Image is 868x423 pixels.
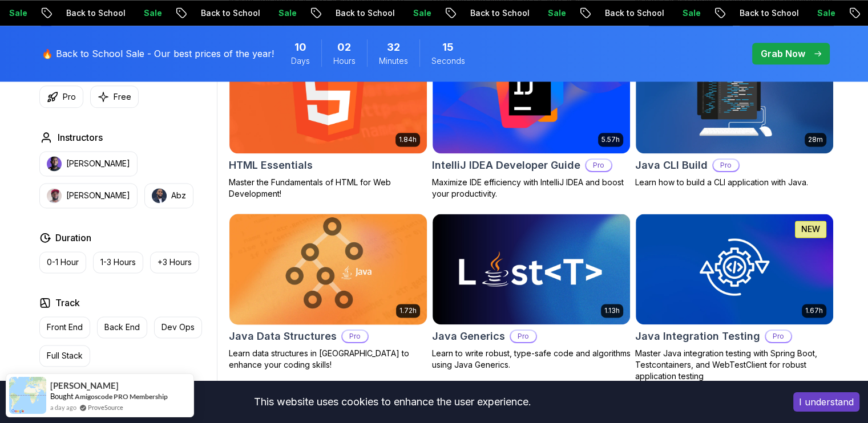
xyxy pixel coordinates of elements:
[432,177,631,200] p: Maximize IDE efficiency with IntelliJ IDEA and boost your productivity.
[39,345,90,367] button: Full Stack
[229,213,427,371] a: Java Data Structures card1.72hJava Data StructuresProLearn data structures in [GEOGRAPHIC_DATA] t...
[291,55,310,67] span: Days
[154,316,202,338] button: Dev Ops
[55,296,80,310] h2: Track
[229,43,427,200] a: HTML Essentials card1.84hHTML EssentialsMaster the Fundamentals of HTML for Web Development!
[97,316,147,338] button: Back End
[104,322,140,333] p: Back End
[47,156,62,171] img: instructor img
[150,251,199,273] button: +3 Hours
[229,157,313,173] h2: HTML Essentials
[39,251,86,273] button: 0-1 Hour
[604,306,620,315] p: 1.13h
[294,39,306,55] span: 10 Days
[51,7,128,19] p: Back to School
[152,188,167,203] img: instructor img
[75,392,168,401] a: Amigoscode PRO Membership
[590,7,667,19] p: Back to School
[39,183,138,208] button: instructor img[PERSON_NAME]
[398,7,434,19] p: Sale
[63,91,76,103] p: Pro
[667,7,704,19] p: Sale
[337,39,351,55] span: 2 Hours
[586,160,611,171] p: Pro
[171,190,186,201] p: Abz
[47,350,83,361] p: Full Stack
[162,322,195,333] p: Dev Ops
[635,177,834,188] p: Learn how to build a CLI application with Java.
[635,348,834,382] p: Master Java integration testing with Spring Boot, Testcontainers, and WebTestClient for robust ap...
[636,214,833,324] img: Java Integration Testing card
[229,328,337,344] h2: Java Data Structures
[532,7,569,19] p: Sale
[635,328,760,344] h2: Java Integration Testing
[432,157,580,173] h2: IntelliJ IDEA Developer Guide
[399,306,417,315] p: 1.72h
[431,55,465,67] span: Seconds
[50,402,76,412] span: a day ago
[66,158,130,169] p: [PERSON_NAME]
[432,328,505,344] h2: Java Generics
[432,348,631,371] p: Learn to write robust, type-safe code and algorithms using Java Generics.
[802,7,838,19] p: Sale
[144,183,193,208] button: instructor imgAbz
[724,7,802,19] p: Back to School
[805,306,823,315] p: 1.67h
[9,389,776,414] div: This website uses cookies to enhance the user experience.
[432,213,631,371] a: Java Generics card1.13hJava GenericsProLearn to write robust, type-safe code and algorithms using...
[387,39,400,55] span: 32 Minutes
[100,257,136,268] p: 1-3 Hours
[761,47,805,60] p: Grab Now
[229,43,427,154] img: HTML Essentials card
[93,251,143,273] button: 1-3 Hours
[58,131,103,144] h2: Instructors
[47,188,62,203] img: instructor img
[224,211,431,327] img: Java Data Structures card
[635,157,708,173] h2: Java CLI Build
[263,7,300,19] p: Sale
[9,377,46,414] img: provesource social proof notification image
[433,43,630,154] img: IntelliJ IDEA Developer Guide card
[47,322,83,333] p: Front End
[379,55,408,67] span: Minutes
[801,223,820,235] p: NEW
[229,348,427,371] p: Learn data structures in [GEOGRAPHIC_DATA] to enhance your coding skills!
[185,7,263,19] p: Back to School
[42,47,274,60] p: 🔥 Back to School Sale - Our best prices of the year!
[635,213,834,382] a: Java Integration Testing card1.67hNEWJava Integration TestingProMaster Java integration testing w...
[158,257,192,268] p: +3 Hours
[455,7,532,19] p: Back to School
[333,55,356,67] span: Hours
[601,135,620,144] p: 5.57h
[39,86,83,108] button: Pro
[114,91,131,103] p: Free
[713,160,738,171] p: Pro
[229,177,427,200] p: Master the Fundamentals of HTML for Web Development!
[39,316,90,338] button: Front End
[636,43,833,154] img: Java CLI Build card
[90,86,139,108] button: Free
[47,257,79,268] p: 0-1 Hour
[66,190,130,201] p: [PERSON_NAME]
[320,7,398,19] p: Back to School
[39,151,138,176] button: instructor img[PERSON_NAME]
[635,43,834,189] a: Java CLI Build card28mJava CLI BuildProLearn how to build a CLI application with Java.
[342,331,368,342] p: Pro
[399,135,417,144] p: 1.84h
[50,381,119,391] span: [PERSON_NAME]
[442,39,454,55] span: 15 Seconds
[433,214,630,324] img: Java Generics card
[88,402,123,412] a: ProveSource
[432,43,631,200] a: IntelliJ IDEA Developer Guide card5.57hIntelliJ IDEA Developer GuideProMaximize IDE efficiency wi...
[55,231,91,245] h2: Duration
[511,331,536,342] p: Pro
[50,392,74,401] span: Bought
[808,135,823,144] p: 28m
[128,7,165,19] p: Sale
[793,392,859,412] button: Accept cookies
[766,331,791,342] p: Pro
